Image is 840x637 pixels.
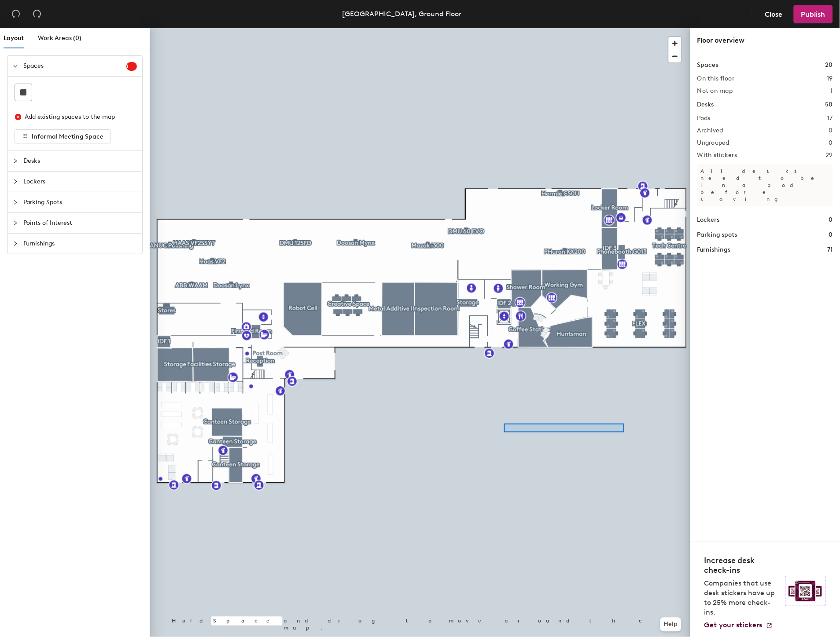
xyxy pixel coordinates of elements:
[23,56,126,76] span: Spaces
[697,245,731,255] h1: Furnishings
[32,133,103,140] span: Informal Meeting Space
[697,139,730,146] h2: Ungrouped
[827,75,833,82] h2: 19
[704,556,780,575] h4: Increase desk check-ins
[801,10,825,18] span: Publish
[697,230,737,240] h1: Parking spots
[697,100,714,110] h1: Desks
[829,230,833,240] h1: 0
[704,579,780,618] p: Companies that use desk stickers have up to 25% more check-ins.
[697,88,733,95] h2: Not on map
[825,100,833,110] h1: 50
[704,621,773,630] a: Get your stickers
[4,34,24,42] span: Layout
[825,152,833,159] h2: 29
[697,215,720,225] h1: Lockers
[13,200,18,205] span: collapsed
[829,139,833,146] h2: 0
[765,10,783,18] span: Close
[785,576,826,606] img: Sticker logo
[13,179,18,184] span: collapsed
[794,5,833,23] button: Publish
[126,63,137,70] span: 1
[23,151,137,171] span: Desks
[23,234,137,254] span: Furnishings
[704,621,763,630] span: Get your stickers
[697,164,833,206] p: All desks need to be in a pod before saving
[15,114,21,120] span: close-circle
[25,112,129,122] div: Add existing spaces to the map
[126,62,137,71] sup: 1
[23,213,137,233] span: Points of Interest
[828,245,833,255] h1: 71
[697,152,737,159] h2: With stickers
[7,5,25,23] button: Undo (⌘ + Z)
[23,192,137,212] span: Parking Spots
[23,172,137,192] span: Lockers
[827,115,833,122] h2: 17
[697,35,833,46] div: Floor overview
[13,220,18,226] span: collapsed
[758,5,790,23] button: Close
[697,60,718,70] h1: Spaces
[829,215,833,225] h1: 0
[825,60,833,70] h1: 20
[831,88,833,95] h2: 1
[829,127,833,134] h2: 0
[342,8,461,19] div: [GEOGRAPHIC_DATA], Ground Floor
[13,158,18,164] span: collapsed
[15,129,111,143] button: Informal Meeting Space
[28,5,46,23] button: Redo (⌘ + ⇧ + Z)
[38,34,81,42] span: Work Areas (0)
[697,115,711,122] h2: Pods
[13,241,18,246] span: collapsed
[660,618,682,632] button: Help
[697,75,735,82] h2: On this floor
[13,63,18,69] span: expanded
[697,127,723,134] h2: Archived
